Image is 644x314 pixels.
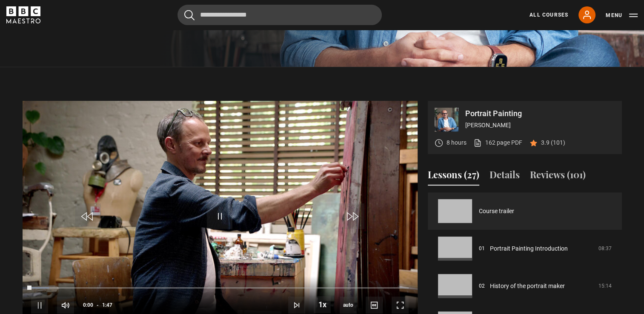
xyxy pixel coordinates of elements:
button: Captions [366,297,383,314]
a: 162 page PDF [473,138,522,147]
svg: BBC Maestro [6,6,40,23]
div: Current quality: 720p [340,297,357,314]
span: - [97,302,99,308]
p: 3.9 (101) [541,138,565,147]
span: 1:47 [102,297,112,313]
button: Submit the search query [184,10,195,20]
a: All Courses [530,11,568,19]
button: Playback Rate [314,296,331,313]
span: 0:00 [83,297,93,313]
button: Toggle navigation [606,11,638,20]
p: 8 hours [447,138,467,147]
button: Mute [57,297,74,314]
div: Progress Bar [31,287,408,289]
a: Course trailer [479,207,514,216]
a: Portrait Painting Introduction [490,244,568,253]
a: History of the portrait maker [490,282,565,291]
button: Lessons (27) [428,168,479,186]
span: auto [340,297,357,314]
button: Next Lesson [288,297,305,314]
p: [PERSON_NAME] [465,121,615,130]
p: Portrait Painting [465,110,615,117]
button: Details [489,168,520,186]
input: Search [177,5,382,25]
button: Pause [31,297,48,314]
button: Reviews (101) [530,168,586,186]
button: Fullscreen [392,297,409,314]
